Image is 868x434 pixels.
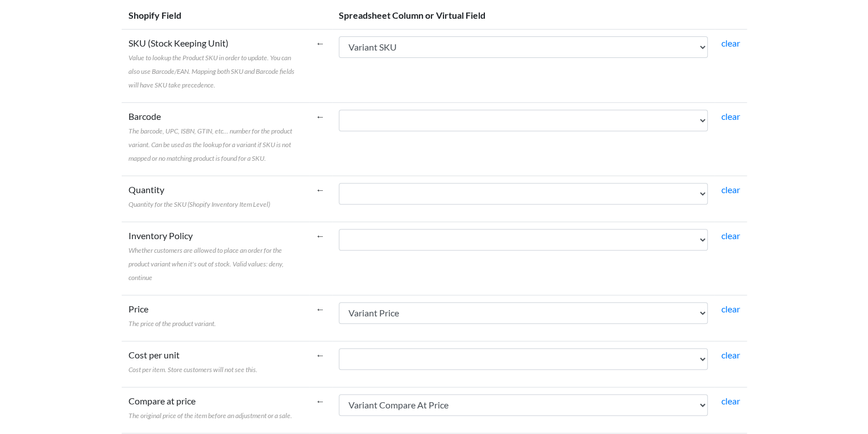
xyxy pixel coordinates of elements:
th: Shopify Field [122,2,309,30]
span: The price of the product variant. [128,319,216,328]
td: ← [309,102,332,176]
td: ← [309,29,332,102]
a: clear [721,111,740,122]
span: Whether customers are allowed to place an order for the product variant when it's out of stock. V... [128,246,284,282]
label: Price [128,302,216,329]
iframe: Drift Widget Chat Controller [811,377,854,420]
label: Quantity [128,183,270,210]
td: ← [309,387,332,433]
td: ← [309,295,332,341]
label: SKU (Stock Keeping Unit) [128,36,302,91]
span: Cost per item. Store customers will not see this. [128,365,258,374]
span: The barcode, UPC, ISBN, GTIN, etc... number for the product variant. Can be used as the lookup fo... [128,127,292,162]
td: ← [309,176,332,222]
label: Cost per unit [128,348,258,375]
label: Inventory Policy [128,229,302,283]
a: clear [721,303,740,314]
td: ← [309,341,332,387]
a: clear [721,184,740,195]
td: ← [309,222,332,295]
a: clear [721,349,740,360]
a: clear [721,395,740,406]
a: clear [721,230,740,241]
label: Barcode [128,110,302,164]
span: The original price of the item before an adjustment or a sale. [128,411,292,420]
a: clear [721,37,740,48]
label: Compare at price [128,394,292,422]
span: Value to lookup the Product SKU in order to update. You can also use Barcode/EAN. Mapping both SK... [128,53,294,89]
span: Quantity for the SKU (Shopify Inventory Item Level) [128,200,270,208]
th: Spreadsheet Column or Virtual Field [332,2,747,30]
